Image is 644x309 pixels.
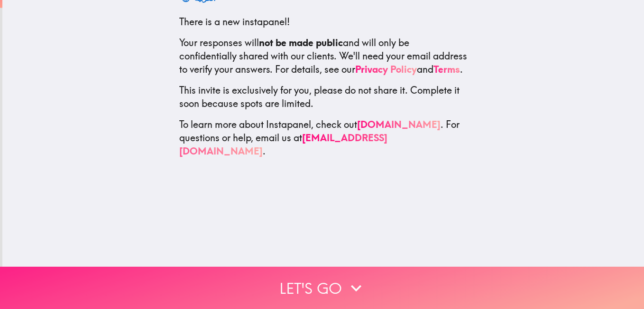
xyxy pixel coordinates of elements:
[179,36,468,76] p: Your responses will and will only be confidentially shared with our clients. We'll need your emai...
[179,16,290,28] span: There is a new instapanel!
[179,118,468,158] p: To learn more about Instapanel, check out . For questions or help, email us at .
[259,37,343,48] b: not be made public
[357,118,441,130] a: [DOMAIN_NAME]
[179,132,387,157] a: [EMAIL_ADDRESS][DOMAIN_NAME]
[179,84,468,110] p: This invite is exclusively for you, please do not share it. Complete it soon because spots are li...
[355,63,417,75] a: Privacy Policy
[433,63,460,75] a: Terms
